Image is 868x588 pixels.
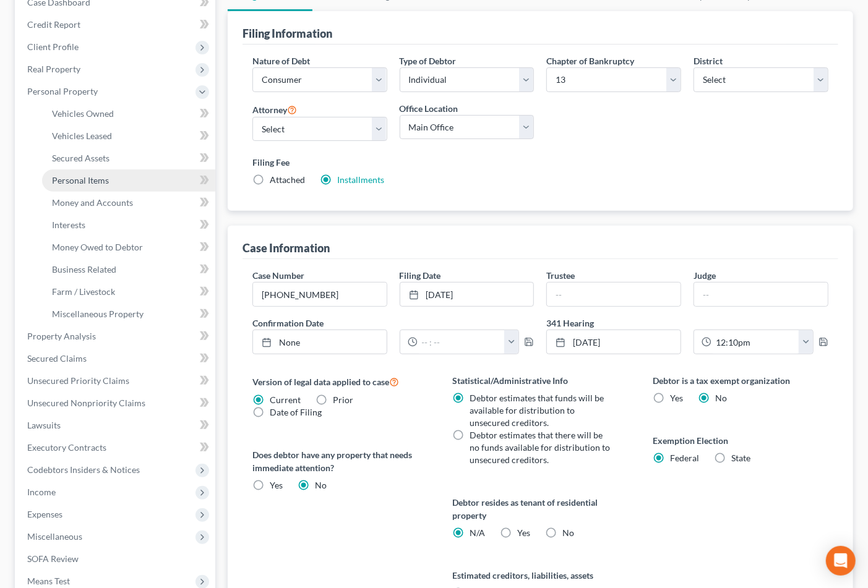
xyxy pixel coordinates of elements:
span: Executory Contracts [27,442,106,453]
span: Farm / Livestock [52,286,115,297]
label: Case Number [252,269,304,282]
a: Business Related [42,258,215,281]
span: Miscellaneous [27,531,82,542]
input: -- [694,283,828,306]
input: -- [547,283,681,306]
span: No [315,480,327,490]
span: Secured Assets [52,153,110,163]
span: Prior [333,394,353,405]
input: -- : -- [418,330,505,354]
label: Filing Date [400,269,441,282]
a: Property Analysis [17,325,215,347]
div: Filing Information [243,26,332,41]
label: Chapter of Bankruptcy [546,54,634,67]
input: -- : -- [711,330,799,354]
span: Property Analysis [27,331,96,341]
label: Estimated creditors, liabilities, assets [452,569,628,582]
a: Personal Items [42,169,215,192]
span: Federal [670,453,699,463]
span: Money and Accounts [52,197,133,208]
a: Installments [337,174,384,185]
span: SOFA Review [27,553,79,564]
label: Confirmation Date [246,317,541,330]
span: Money Owed to Debtor [52,242,143,252]
span: No [562,527,574,538]
span: Vehicles Owned [52,108,114,119]
label: District [694,54,723,67]
a: [DATE] [400,283,534,306]
label: Exemption Election [653,434,828,447]
label: Type of Debtor [400,54,457,67]
span: Expenses [27,509,62,519]
span: Personal Items [52,175,109,185]
span: Business Related [52,264,116,275]
a: Money Owed to Debtor [42,236,215,258]
span: Real Property [27,64,80,74]
span: N/A [470,527,485,538]
a: Credit Report [17,14,215,36]
div: Case Information [243,241,330,255]
label: Debtor resides as tenant of residential property [452,496,628,522]
a: Executory Contracts [17,437,215,459]
span: Unsecured Nonpriority Claims [27,398,145,408]
span: Codebtors Insiders & Notices [27,464,140,475]
a: Unsecured Nonpriority Claims [17,392,215,414]
input: Enter case number... [253,283,387,306]
label: 341 Hearing [540,317,835,330]
a: None [253,330,387,354]
label: Nature of Debt [252,54,310,67]
a: Secured Claims [17,347,215,370]
span: Attached [270,174,305,185]
span: Date of Filing [270,407,322,417]
a: Secured Assets [42,147,215,169]
a: Miscellaneous Property [42,303,215,325]
a: Vehicles Owned [42,103,215,125]
label: Filing Fee [252,156,828,169]
span: Debtor estimates that funds will be available for distribution to unsecured creditors. [470,393,604,428]
span: Income [27,487,56,497]
span: Current [270,394,301,405]
span: Debtor estimates that there will be no funds available for distribution to unsecured creditors. [470,430,610,465]
label: Does debtor have any property that needs immediate attention? [252,448,428,474]
label: Trustee [546,269,575,282]
a: SOFA Review [17,548,215,570]
span: Client Profile [27,41,79,52]
label: Version of legal data applied to case [252,374,428,389]
span: Unsecured Priority Claims [27,375,129,386]
label: Statistical/Administrative Info [452,374,628,387]
span: Yes [270,480,283,490]
span: Lawsuits [27,420,61,430]
a: Lawsuits [17,414,215,437]
span: Means Test [27,576,70,586]
label: Judge [694,269,716,282]
a: Interests [42,214,215,236]
label: Debtor is a tax exempt organization [653,374,828,387]
a: Vehicles Leased [42,125,215,147]
a: Money and Accounts [42,192,215,214]
a: Unsecured Priority Claims [17,370,215,392]
a: [DATE] [547,330,681,354]
span: Yes [517,527,530,538]
span: No [715,393,727,403]
span: Miscellaneous Property [52,309,144,319]
div: Open Intercom Messenger [826,546,856,576]
a: Farm / Livestock [42,281,215,303]
span: State [731,453,750,463]
label: Office Location [400,102,458,115]
span: Yes [670,393,683,403]
span: Secured Claims [27,353,87,364]
span: Personal Property [27,86,98,96]
span: Interests [52,219,85,230]
span: Vehicles Leased [52,130,112,141]
span: Credit Report [27,19,80,30]
label: Attorney [252,102,297,117]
